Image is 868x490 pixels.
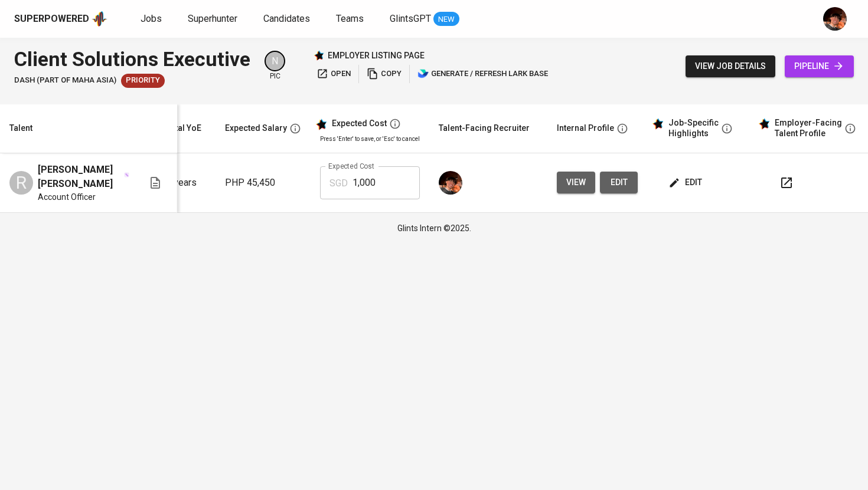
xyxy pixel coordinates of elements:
div: Talent-Facing Recruiter [439,121,530,136]
span: GlintsGPT [390,13,431,24]
a: Jobs [141,12,164,27]
a: pipeline [785,55,854,77]
span: Candidates [263,13,310,24]
div: R [9,171,33,195]
button: open [314,65,354,83]
button: lark generate / refresh lark base [415,65,551,83]
p: employer listing page [328,50,425,61]
img: glints_star.svg [758,118,770,130]
a: Superhunter [188,12,240,27]
div: Employer-Facing Talent Profile [775,118,842,139]
a: Superpoweredapp logo [14,10,107,28]
button: copy [364,65,404,83]
button: edit [600,172,638,193]
div: Expected Cost [332,119,387,129]
span: Priority [121,75,165,86]
span: edit [609,175,628,190]
p: PHP 45,450 [225,176,301,190]
div: Superpowered [14,12,89,26]
span: Superhunter [188,13,237,24]
p: 2 years [166,176,206,190]
div: Job-Specific Highlights [668,118,719,139]
button: view [557,172,595,193]
span: open [316,67,351,81]
img: glints_star.svg [652,118,664,130]
span: [PERSON_NAME] [PERSON_NAME] [38,163,123,191]
button: edit [666,172,707,193]
img: lark [417,68,429,80]
img: magic_wand.svg [124,172,129,177]
span: generate / refresh lark base [417,67,548,81]
span: Account Officer [38,191,96,203]
p: Press 'Enter' to save, or 'Esc' to cancel [320,134,420,143]
span: view [566,175,586,190]
img: diemas@glints.com [823,7,847,31]
div: Total YoE [166,121,201,136]
button: view job details [686,55,775,77]
span: copy [367,67,402,81]
span: pipeline [794,59,844,74]
img: glints_star.svg [315,119,327,130]
div: Expected Salary [225,121,287,136]
img: app logo [92,10,107,28]
a: Candidates [263,12,312,27]
span: Jobs [141,13,162,24]
span: NEW [433,14,459,25]
div: N [265,51,285,71]
span: view job details [695,59,766,74]
div: New Job received from Demand Team [121,74,165,88]
div: Talent [9,121,32,136]
img: Glints Star [314,50,324,61]
span: Dash (part of Maha Asia) [14,75,116,86]
div: Internal Profile [557,121,614,136]
div: pic [265,51,285,81]
span: Teams [336,13,364,24]
p: SGD [329,176,348,190]
div: Client Solutions Executive [14,45,250,74]
a: GlintsGPT NEW [390,12,459,27]
img: diemas@glints.com [439,171,462,195]
a: Teams [336,12,366,27]
span: edit [671,175,702,190]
